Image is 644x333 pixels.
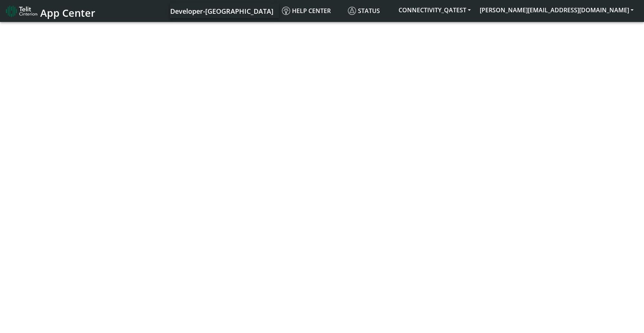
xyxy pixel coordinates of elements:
[394,3,475,17] button: CONNECTIVITY_QATEST
[475,3,638,17] button: [PERSON_NAME][EMAIL_ADDRESS][DOMAIN_NAME]
[40,6,95,20] span: App Center
[282,7,331,15] span: Help center
[279,3,345,18] a: Help center
[282,7,290,15] img: knowledge.svg
[348,7,380,15] span: Status
[170,3,273,18] a: Your current platform instance
[170,7,273,16] span: Developer-[GEOGRAPHIC_DATA]
[6,3,94,19] a: App Center
[348,7,356,15] img: status.svg
[345,3,394,18] a: Status
[6,5,37,17] img: logo-telit-cinterion-gw-new.png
